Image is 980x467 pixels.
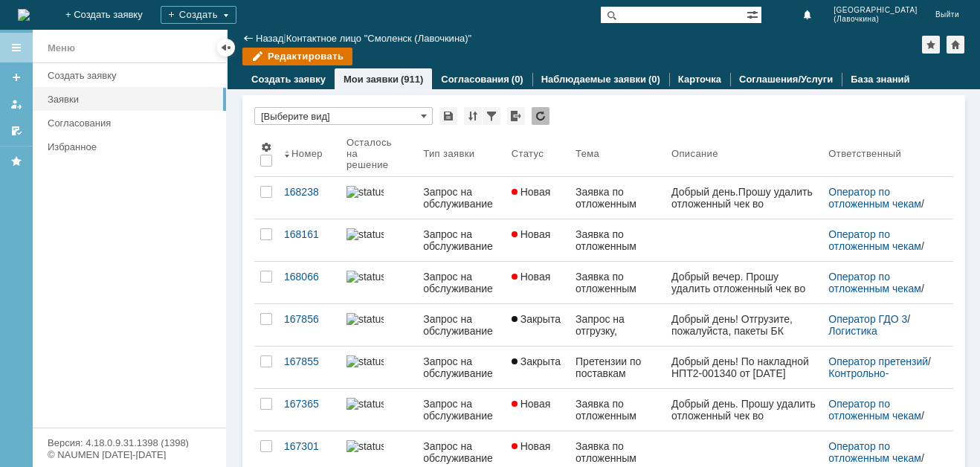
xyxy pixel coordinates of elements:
[346,137,399,170] div: Осталось на решение
[417,177,506,219] a: Запрос на обслуживание
[922,36,940,54] div: Добавить в избранное
[506,177,570,219] a: Новая
[341,131,417,177] th: Осталось на решение
[834,6,918,15] span: [GEOGRAPHIC_DATA]
[828,440,935,464] div: /
[439,107,457,125] div: Сохранить вид
[4,65,28,89] a: Создать заявку
[278,177,341,219] a: 168238
[576,228,660,252] div: Заявка по отложенным чекам
[417,219,506,261] a: Запрос на обслуживание
[284,313,335,325] div: 167856
[48,117,217,129] div: Согласования
[506,304,570,346] a: Закрыта
[828,148,901,159] div: Ответственный
[828,271,935,294] div: /
[346,313,384,325] img: statusbar-100 (1).png
[341,347,417,388] a: statusbar-100 (1).png
[42,112,223,135] a: Согласования
[828,228,921,252] a: Оператор по отложенным чекам
[512,148,544,159] div: Статус
[341,219,417,261] a: statusbar-0 (1).png
[48,39,75,57] div: Меню
[506,347,570,388] a: Закрыта
[506,389,570,431] a: Новая
[284,355,335,367] div: 167855
[747,7,761,21] span: Расширенный поиск
[217,39,235,57] div: Скрыть меню
[441,74,509,85] a: Согласования
[828,313,935,337] div: /
[344,74,399,85] a: Мои заявки
[512,74,523,85] div: (0)
[423,355,500,379] div: Запрос на обслуживание
[4,92,28,116] a: Мои заявки
[570,177,665,219] a: Заявка по отложенным чекам
[284,228,335,240] div: 168161
[576,355,660,379] div: Претензии по поставкам
[512,271,551,283] span: Новая
[284,440,335,452] div: 167301
[576,313,660,337] div: Запрос на отгрузку, продажу пакетов БК
[278,304,341,346] a: 167856
[541,74,646,85] a: Наблюдаемые заявки
[512,313,561,325] span: Закрыта
[260,141,272,153] span: Настройки
[570,219,665,261] a: Заявка по отложенным чекам
[251,74,326,85] a: Создать заявку
[512,186,551,198] span: Новая
[417,262,506,303] a: Запрос на обслуживание
[576,271,660,294] div: Заявка по отложенным чекам
[278,219,341,261] a: 168161
[417,389,506,431] a: Запрос на обслуживание
[506,262,570,303] a: Новая
[851,74,909,85] a: База знаний
[576,440,660,464] div: Заявка по отложенным чекам
[507,107,525,125] div: Экспорт списка
[570,304,665,346] a: Запрос на отгрузку, продажу пакетов БК
[423,440,500,464] div: Запрос на обслуживание
[423,186,500,210] div: Запрос на обслуживание
[291,148,323,159] div: Номер
[284,398,335,410] div: 167365
[834,15,918,24] span: (Лавочкина)
[346,355,384,367] img: statusbar-100 (1).png
[512,355,561,367] span: Закрыта
[828,313,907,325] a: Оператор ГДО 3
[828,398,921,422] a: Оператор по отложенным чекам
[401,74,423,85] div: (911)
[346,440,384,452] img: statusbar-0 (1).png
[423,148,474,159] div: Тип заявки
[423,228,500,252] div: Запрос на обслуживание
[346,398,384,410] img: statusbar-0 (1).png
[284,271,335,283] div: 168066
[648,74,660,85] div: (0)
[18,9,30,21] a: Перейти на домашнюю страницу
[286,33,472,44] div: Контактное лицо "Смоленск (Лавочкина)"
[576,148,599,159] div: Тема
[947,36,964,54] div: Сделать домашней страницей
[42,88,223,111] a: Заявки
[423,313,500,337] div: Запрос на обслуживание
[278,389,341,431] a: 167365
[341,304,417,346] a: statusbar-100 (1).png
[48,94,217,105] div: Заявки
[678,74,721,85] a: Карточка
[512,398,551,410] span: Новая
[4,119,28,143] a: Мои согласования
[512,228,551,240] span: Новая
[828,228,935,252] div: /
[48,141,201,152] div: Избранное
[828,398,935,422] div: /
[423,398,500,422] div: Запрос на обслуживание
[739,74,833,85] a: Соглашения/Услуги
[483,107,500,125] div: Фильтрация...
[570,262,665,303] a: Заявка по отложенным чекам
[671,148,718,159] div: Описание
[423,271,500,294] div: Запрос на обслуживание
[576,186,660,210] div: Заявка по отложенным чекам
[346,186,384,198] img: statusbar-0 (1).png
[464,107,482,125] div: Сортировка...
[283,32,286,43] div: |
[512,440,551,452] span: Новая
